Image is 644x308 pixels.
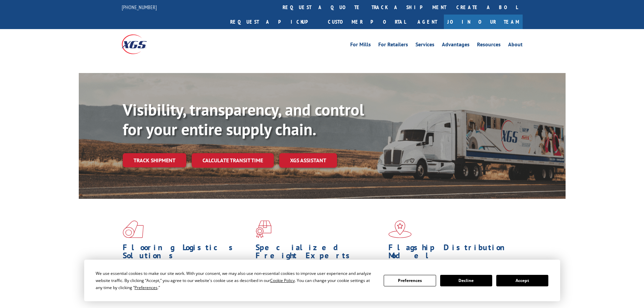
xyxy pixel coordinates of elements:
[411,15,444,29] a: Agent
[135,285,158,290] span: Preferences
[442,42,470,49] a: Advantages
[384,275,436,286] button: Preferences
[440,275,492,286] button: Decline
[378,42,408,49] a: For Retailers
[270,278,295,283] span: Cookie Policy
[388,220,412,238] img: xgs-icon-flagship-distribution-model-red
[123,220,144,238] img: xgs-icon-total-supply-chain-intelligence-red
[388,243,516,263] h1: Flagship Distribution Model
[279,153,337,168] a: XGS ASSISTANT
[225,15,323,29] a: Request a pickup
[96,270,376,291] div: We use essential cookies to make our site work. With your consent, we may also use non-essential ...
[508,42,523,49] a: About
[192,153,274,168] a: Calculate transit time
[123,243,251,263] h1: Flooring Logistics Solutions
[496,275,548,286] button: Accept
[444,15,523,29] a: Join Our Team
[256,243,383,263] h1: Specialized Freight Experts
[122,4,157,10] a: [PHONE_NUMBER]
[477,42,501,49] a: Resources
[123,153,186,167] a: Track shipment
[84,260,560,301] div: Cookie Consent Prompt
[415,42,434,49] a: Services
[256,220,271,238] img: xgs-icon-focused-on-flooring-red
[123,99,364,140] b: Visibility, transparency, and control for your entire supply chain.
[350,42,371,49] a: For Mills
[323,15,411,29] a: Customer Portal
